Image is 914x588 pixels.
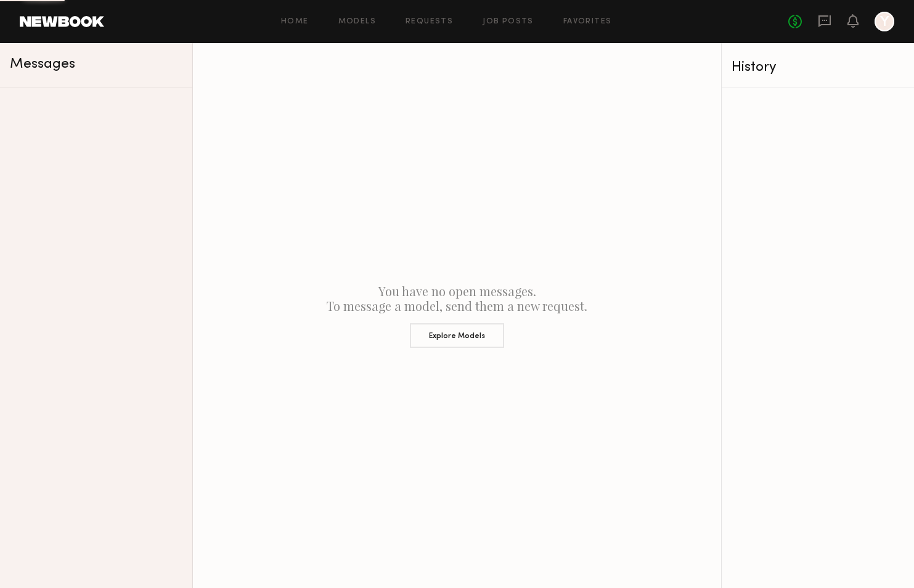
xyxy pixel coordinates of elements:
[10,57,75,71] span: Messages
[410,323,504,348] button: Explore Models
[875,12,894,31] a: Y
[193,43,721,588] div: You have no open messages. To message a model, send them a new request.
[732,60,904,75] div: History
[563,18,612,26] a: Favorites
[406,18,453,26] a: Requests
[203,313,711,348] a: Explore Models
[281,18,309,26] a: Home
[483,18,534,26] a: Job Posts
[338,18,376,26] a: Models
